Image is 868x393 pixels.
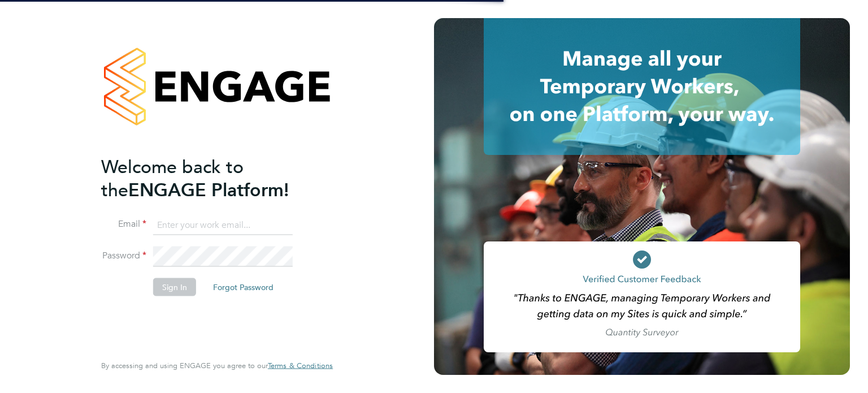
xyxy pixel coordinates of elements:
[268,361,333,370] span: Terms & Conditions
[101,361,333,370] span: By accessing and using ENGAGE you agree to our
[153,278,196,296] button: Sign In
[268,361,333,370] a: Terms & Conditions
[204,278,283,296] button: Forgot Password
[101,156,244,201] span: Welcome back to the
[101,250,146,262] label: Password
[101,155,322,201] h2: ENGAGE Platform!
[153,215,293,235] input: Enter your work email...
[101,218,146,230] label: Email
